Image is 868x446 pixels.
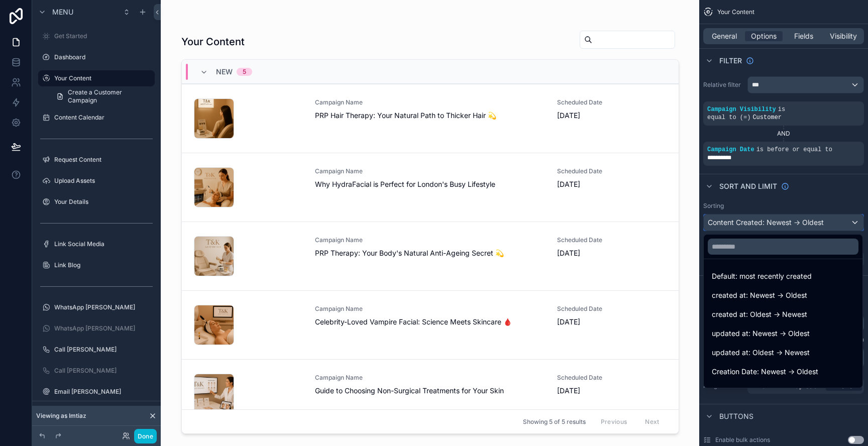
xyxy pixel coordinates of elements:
[712,270,812,282] span: Default: most recently created
[523,418,586,426] span: Showing 5 of 5 results
[712,347,810,359] span: updated at: Oldest -> Newest
[243,68,246,76] div: 5
[712,289,807,301] span: created at: Newest -> Oldest
[712,385,818,397] span: Creation Date: Oldest -> Newest
[712,366,818,378] span: Creation Date: Newest -> Oldest
[712,308,807,320] span: created at: Oldest -> Newest
[712,327,810,340] span: updated at: Newest -> Oldest
[216,67,233,77] span: New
